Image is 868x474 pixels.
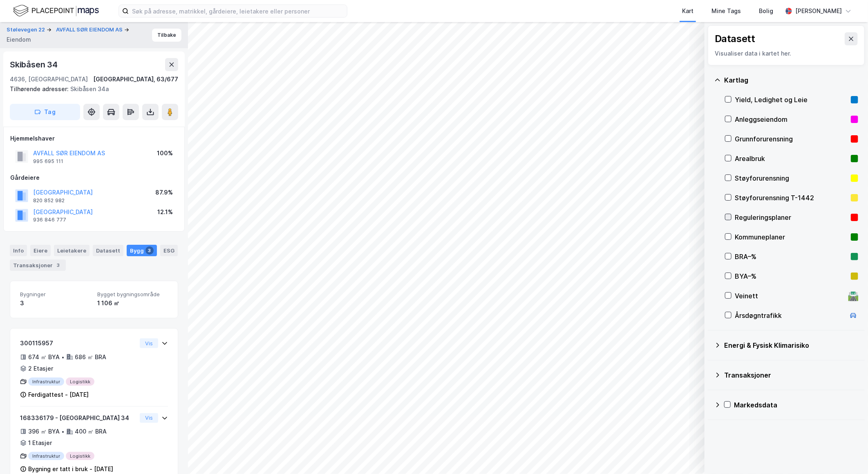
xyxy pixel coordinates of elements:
[127,245,157,256] div: Bygg
[28,438,52,448] div: 1 Etasjer
[61,354,65,360] div: •
[28,427,60,436] div: 396 ㎡ BYA
[61,428,65,435] div: •
[735,173,848,183] div: Støyforurensning
[20,298,91,308] div: 3
[734,400,858,410] div: Markedsdata
[157,207,173,217] div: 12.1%
[7,35,31,45] div: Eiendom
[735,252,848,262] div: BRA–%
[10,58,59,71] div: Skibåsen 34
[152,29,181,42] button: Tilbake
[10,259,66,271] div: Transaksjoner
[10,85,70,92] span: Tilhørende adresser:
[735,95,848,105] div: Yield, Ledighet og Leie
[682,6,694,16] div: Kart
[10,104,80,120] button: Tag
[715,32,755,45] div: Datasett
[54,261,63,269] div: 3
[735,134,848,144] div: Grunnforurensning
[10,74,88,84] div: 4636, [GEOGRAPHIC_DATA]
[715,49,858,58] div: Visualiser data i kartet her.
[724,75,858,85] div: Kartlag
[28,364,53,373] div: 2 Etasjer
[75,352,106,362] div: 686 ㎡ BRA
[20,291,91,298] span: Bygninger
[827,435,868,474] iframe: Chat Widget
[735,212,848,222] div: Reguleringsplaner
[7,26,47,34] button: Stølevegen 22
[157,148,173,158] div: 100%
[735,271,848,281] div: BYA–%
[28,390,89,400] div: Ferdigattest - [DATE]
[30,245,51,256] div: Eiere
[20,413,136,423] div: 168336179 - [GEOGRAPHIC_DATA] 34
[56,26,124,34] button: AVFALL SØR EIENDOM AS
[735,291,845,301] div: Veinett
[735,232,848,242] div: Kommuneplaner
[735,154,848,163] div: Arealbruk
[129,5,347,17] input: Søk på adresse, matrikkel, gårdeiere, leietakere eller personer
[10,84,172,94] div: Skibåsen 34a
[735,114,848,124] div: Anleggseiendom
[20,338,136,348] div: 300115957
[795,6,842,16] div: [PERSON_NAME]
[759,6,773,16] div: Bolig
[28,352,60,362] div: 674 ㎡ BYA
[10,245,27,256] div: Info
[155,188,173,197] div: 87.9%
[145,246,154,255] div: 3
[13,4,99,18] img: logo.f888ab2527a4732fd821a326f86c7f29.svg
[735,193,848,203] div: Støyforurensning T-1442
[160,245,178,256] div: ESG
[97,291,168,298] span: Bygget bygningsområde
[93,74,178,84] div: [GEOGRAPHIC_DATA], 63/677
[33,217,66,223] div: 936 846 777
[54,245,89,256] div: Leietakere
[33,158,63,165] div: 995 695 111
[827,435,868,474] div: Kontrollprogram for chat
[724,370,858,380] div: Transaksjoner
[10,134,178,143] div: Hjemmelshaver
[735,311,845,320] div: Årsdøgntrafikk
[848,291,859,301] div: 🛣️
[711,6,741,16] div: Mine Tags
[33,197,65,204] div: 820 852 982
[10,173,178,183] div: Gårdeiere
[75,427,107,436] div: 400 ㎡ BRA
[140,413,158,423] button: Vis
[28,464,113,474] div: Bygning er tatt i bruk - [DATE]
[140,338,158,348] button: Vis
[97,298,168,308] div: 1 106 ㎡
[93,245,123,256] div: Datasett
[724,340,858,350] div: Energi & Fysisk Klimarisiko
